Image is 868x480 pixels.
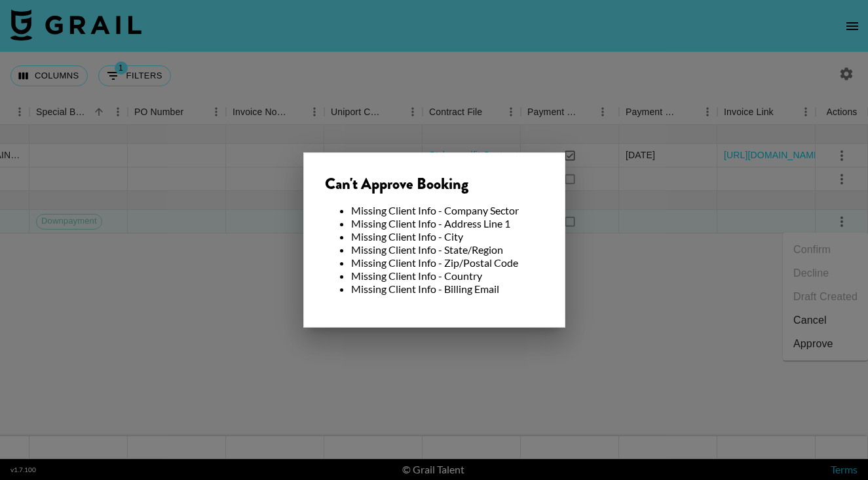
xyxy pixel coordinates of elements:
[351,230,544,243] li: Missing Client Info - City
[325,174,544,194] div: Can't Approve Booking
[351,217,544,230] li: Missing Client Info - Address Line 1
[351,269,544,283] li: Missing Client Info - Country
[351,283,544,296] li: Missing Client Info - Billing Email
[351,204,544,217] li: Missing Client Info - Company Sector
[351,243,544,256] li: Missing Client Info - State/Region
[351,256,544,269] li: Missing Client Info - Zip/Postal Code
